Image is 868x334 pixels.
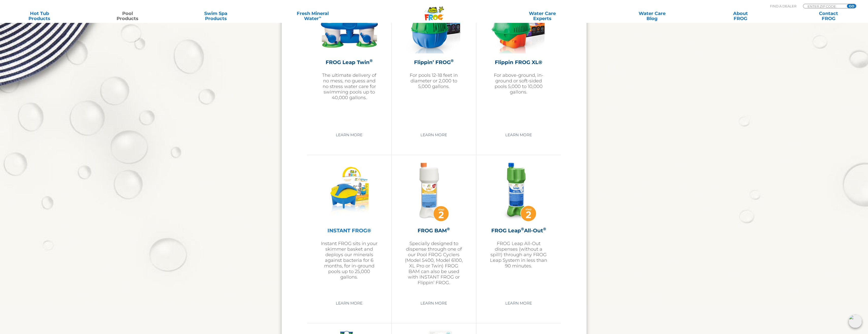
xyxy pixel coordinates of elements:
a: Learn More [415,299,453,308]
sup: ® [521,226,524,231]
a: Learn More [499,299,538,308]
img: InstantFROG_wBox_reflcetion_Holes-Closed-281x300.png [322,163,377,222]
a: Learn More [330,130,368,140]
input: Zip Code Form [807,4,841,8]
h2: INSTANT FROG® [320,227,379,234]
a: INSTANT FROG®Instant FROG sits in your skimmer basket and deploys our minerals against bacteria f... [320,163,379,295]
p: Find A Dealer [770,4,796,8]
p: For pools 12-18 feet in diameter or 2,000 to 5,000 gallons. [404,72,463,89]
h2: Flippin’ FROG [404,58,463,66]
a: Learn More [330,299,368,308]
a: ContactFROG [794,11,863,21]
sup: ® [543,226,546,231]
a: FROG BAM®Specially designed to dispense through one of our Pool FROG Cyclers (Model 5400, Model 6... [404,163,463,295]
a: Swim SpaProducts [182,11,250,21]
img: frog-leap-all-out-featured-img-v2-300x300.png [489,163,548,222]
p: Specially designed to dispense through one of our Pool FROG Cyclers (Model 5400, Model 6100, XL P... [404,241,463,285]
h2: Flippin FROG XL® [489,58,548,66]
sup: ® [447,226,450,231]
p: The ultimate delivery of no mess, no guess and no stress water care for swimming pools up to 40,0... [320,72,379,100]
p: For above-ground, in-ground or soft-sided pools 5,000 to 10,000 gallons. [489,72,548,95]
h2: FROG Leap All-Out [489,227,548,234]
p: Instant FROG sits in your skimmer basket and deploys our minerals against bacteria for 6 months, ... [320,241,379,280]
a: Learn More [415,130,453,140]
h2: FROG Leap Twin [320,58,379,66]
sup: ® [451,58,454,63]
a: Water CareExperts [487,11,598,21]
a: Water CareBlog [618,11,686,21]
p: FROG Leap All-Out dispenses (without a spill!) through any FROG Leap System in less than 90 minutes. [489,241,548,269]
a: Hot TubProducts [5,11,74,21]
img: frog-bam-featured-img-v2-300x300.png [404,163,463,222]
sup: ∞ [319,15,321,19]
a: AboutFROG [706,11,775,21]
a: Fresh MineralWater∞ [270,11,356,21]
sup: ® [370,58,373,63]
a: Learn More [499,130,538,140]
a: FROG Leap®All-Out®FROG Leap All-Out dispenses (without a spill!) through any FROG Leap System in ... [489,163,548,295]
h2: FROG BAM [404,227,463,234]
a: PoolProducts [93,11,162,21]
input: GO [847,4,856,8]
img: openIcon [849,315,862,328]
